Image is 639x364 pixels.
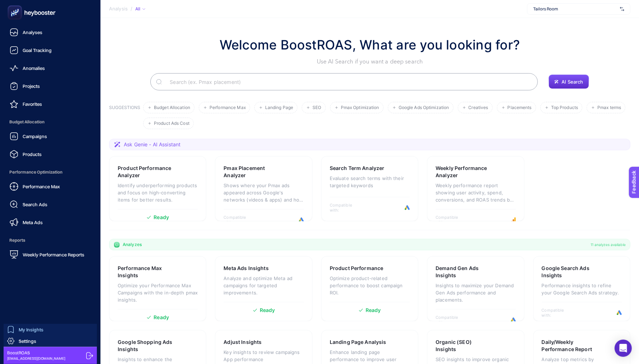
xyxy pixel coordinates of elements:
span: Settings [19,338,36,344]
span: Compatible with: [224,215,256,225]
a: Favorites [6,97,95,111]
a: Meta Ads [6,215,95,230]
a: Products [6,147,95,161]
input: Search [164,72,532,92]
p: Shows where your Pmax ads appeared across Google's networks (videos & apps) and how each placemen... [224,182,304,203]
a: Google Search Ads InsightsPerformance insights to refine your Google Search Ads strategy.Compatib... [533,256,630,321]
span: Compatible with: [436,215,468,225]
a: Campaigns [6,129,95,143]
p: Analyze and optimize Meta ad campaigns for targeted improvements. [224,275,304,296]
a: Analyses [6,25,95,39]
p: Insights to maximize your Demand Gen Ads performance and placements. [436,282,516,303]
span: 11 analyzes available [591,242,626,247]
span: BoostROAS [7,350,65,356]
span: Analysis [109,6,128,12]
h3: Daily/Weekly Performance Report [542,339,601,353]
span: Ask Genie - AI Assistant [124,141,180,148]
span: Performance Optimization [6,165,95,179]
a: Weekly Performance Reports [6,247,95,262]
h3: Weekly Performance Analyzer [436,165,494,179]
p: Performance insights to refine your Google Search Ads strategy. [542,282,622,296]
h3: Adjust Insights [224,339,262,346]
div: All [135,6,145,12]
span: Google Ads Optimization [399,105,449,110]
span: Weekly Performance Reports [23,252,84,257]
a: Pmax Placement AnalyzerShows where your Pmax ads appeared across Google's networks (videos & apps... [215,156,312,221]
span: Pmax terms [597,105,621,110]
span: Analyzes [123,242,142,247]
a: Search Term AnalyzerEvaluate search terms with their targeted keywordsCompatible with: [321,156,418,221]
p: Identify underperforming products and focus on high-converting items for better results. [118,182,198,203]
h3: Demand Gen Ads Insights [436,265,493,279]
span: Product Ads Cost [154,121,189,126]
span: Budget Allocation [154,105,190,110]
span: Performance Max [23,184,60,189]
span: Performance Max [210,105,246,110]
h3: SUGGESTIONS [109,105,140,129]
span: Creatives [469,105,488,110]
span: Products [23,151,42,157]
h3: Google Shopping Ads Insights [118,339,176,353]
span: Goal Tracking [23,47,52,53]
span: Search Ads [23,202,47,207]
a: Meta Ads InsightsAnalyze and optimize Meta ad campaigns for targeted improvements.Ready [215,256,312,321]
span: / [131,6,132,11]
a: Weekly Performance AnalyzerWeekly performance report showing user activity, spend, conversions, a... [427,156,524,221]
h3: Pmax Placement Analyzer [224,165,281,179]
p: Optimize your Performance Max Campaigns with the in-depth pmax insights. [118,282,198,303]
a: Product PerformanceOptimize product-related performance to boost campaign ROI.Ready [321,256,418,321]
h3: Product Performance [330,265,384,272]
p: Evaluate search terms with their targeted keywords [330,175,410,189]
h3: Landing Page Analysis [330,339,386,346]
span: Ready [366,308,381,313]
p: Key insights to review campaigns App performance [224,349,304,363]
span: Pmax Optimization [341,105,379,110]
span: Anomalies [23,65,45,71]
h3: Meta Ads Insights [224,265,268,272]
span: My Insights [19,327,43,332]
span: Compatible with: [436,315,468,325]
span: Campaigns [23,133,47,139]
a: Search Ads [6,197,95,212]
span: Placements [508,105,532,110]
span: Landing Page [265,105,293,110]
span: Ready [260,308,275,313]
a: Performance Max [6,179,95,194]
a: Product Performance AnalyzerIdentify underperforming products and focus on high-converting items ... [109,156,206,221]
span: Reports [6,233,95,247]
a: Settings [4,335,97,347]
span: AI Search [562,79,583,85]
a: Projects [6,79,95,93]
span: Ready [154,215,169,220]
div: Open Intercom Messenger [615,340,632,357]
h3: Google Search Ads Insights [542,265,600,279]
h3: Search Term Analyzer [330,165,385,172]
span: Compatible with: [330,203,362,213]
a: Demand Gen Ads InsightsInsights to maximize your Demand Gen Ads performance and placements.Compat... [427,256,524,321]
a: Performance Max InsightsOptimize your Performance Max Campaigns with the in-depth pmax insights.R... [109,256,206,321]
h3: Organic (SEO) Insights [436,339,493,353]
h3: Product Performance Analyzer [118,165,176,179]
span: Ready [154,315,169,320]
span: Compatible with: [542,308,574,318]
span: Analyses [23,29,42,35]
span: Tailors Room [533,6,617,12]
h3: Performance Max Insights [118,265,175,279]
a: Anomalies [6,61,95,75]
span: [EMAIL_ADDRESS][DOMAIN_NAME] [7,356,65,361]
a: Goal Tracking [6,43,95,57]
p: Weekly performance report showing user activity, spend, conversions, and ROAS trends by week. [436,182,516,203]
h1: Welcome BoostROAS, What are you looking for? [220,35,520,55]
a: My Insights [4,324,97,335]
span: Meta Ads [23,219,43,225]
p: Use AI Search if you want a deep search [220,57,520,66]
span: Budget Allocation [6,115,95,129]
span: Feedback [4,2,27,8]
span: Top Products [551,105,578,110]
img: svg%3e [620,5,624,13]
p: Optimize product-related performance to boost campaign ROI. [330,275,410,296]
span: Projects [23,83,40,89]
button: AI Search [549,75,589,89]
span: Favorites [23,101,42,107]
span: SEO [313,105,321,110]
